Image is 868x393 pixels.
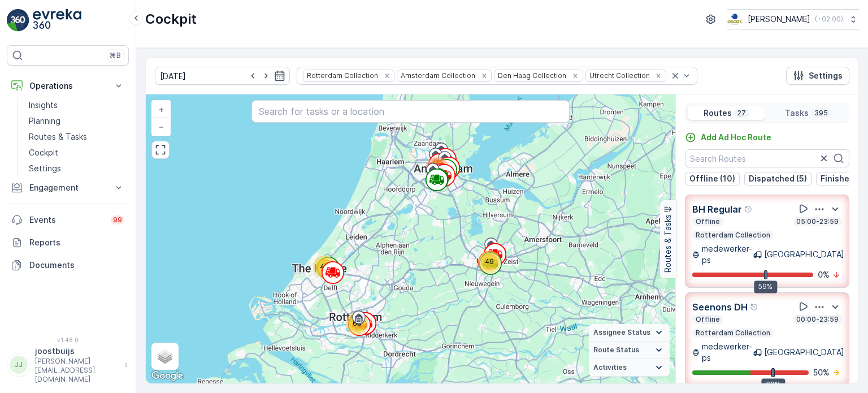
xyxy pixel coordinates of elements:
p: [PERSON_NAME][EMAIL_ADDRESS][DOMAIN_NAME] [35,357,119,384]
p: 0 % [818,269,830,280]
p: ( +02:00 ) [815,15,843,24]
a: Reports [7,231,129,254]
p: [PERSON_NAME] [748,14,810,25]
p: Planning [29,115,60,127]
div: Remove Den Haag Collection [569,71,581,80]
div: 59% [754,280,777,293]
p: 05:00-23:59 [795,217,840,226]
p: 395 [813,109,829,118]
a: Cockpit [24,145,129,161]
span: Route Status [593,346,639,355]
summary: Activities [589,359,670,377]
div: Help Tooltip Icon [744,205,753,214]
input: Search Routes [685,149,849,167]
a: Events99 [7,209,129,231]
p: Offline [695,315,721,324]
div: 40 [313,256,336,278]
p: Settings [29,163,61,174]
p: [GEOGRAPHIC_DATA] [764,249,844,260]
p: Seenons DH [692,300,748,314]
p: 27 [736,109,747,118]
p: Cockpit [29,147,58,158]
div: Remove Amsterdam Collection [478,71,491,80]
p: Offline [695,217,721,226]
p: Routes & Tasks [662,214,674,273]
a: Open this area in Google Maps (opens a new window) [149,369,186,383]
a: Routes & Tasks [24,129,129,145]
img: logo_light-DOdMpM7g.png [33,9,81,32]
div: 63 [346,312,368,335]
div: Den Haag Collection [494,70,568,81]
input: Search for tasks or a location [251,100,569,123]
p: Dispatched (5) [749,173,807,184]
a: Settings [24,161,129,176]
p: 00:00-23:59 [795,315,840,324]
span: 49 [485,257,494,266]
a: Zoom Out [153,118,170,135]
p: joostbuijs [35,346,119,357]
span: Activities [593,363,627,372]
p: ⌘B [110,51,121,60]
span: − [159,122,164,131]
button: Engagement [7,176,129,199]
div: Amsterdam Collection [397,70,477,81]
button: Operations [7,75,129,97]
p: Rotterdam Collection [695,329,771,338]
div: JJ [10,356,28,374]
span: 40 [320,262,329,271]
p: Rotterdam Collection [695,231,771,240]
button: Settings [786,67,849,85]
div: Utrecht Collection [586,70,652,81]
a: Documents [7,254,129,277]
p: Settings [809,70,843,81]
p: BH Regular [692,202,742,216]
p: Routes [704,107,732,119]
button: JJjoostbuijs[PERSON_NAME][EMAIL_ADDRESS][DOMAIN_NAME] [7,346,129,384]
p: 50 % [813,367,830,378]
button: Dispatched (5) [744,172,811,185]
p: Events [29,214,104,226]
p: Cockpit [145,10,197,28]
input: dd/mm/yyyy [155,67,290,85]
a: Insights [24,97,129,113]
p: medewerker-ps [702,341,753,364]
p: Tasks [785,107,809,119]
p: Documents [29,260,124,271]
p: Offline (10) [689,173,735,184]
p: medewerker-ps [702,243,753,266]
button: Offline (10) [685,172,740,185]
div: 243 [426,157,449,179]
img: logo [7,9,29,32]
p: Add Ad Hoc Route [701,132,771,143]
div: 49 [478,251,501,273]
div: Remove Utrecht Collection [652,71,665,80]
p: [GEOGRAPHIC_DATA] [764,347,844,358]
div: Help Tooltip Icon [750,303,759,312]
a: Zoom In [153,101,170,118]
div: Rotterdam Collection [303,70,380,81]
summary: Route Status [589,342,670,359]
a: Add Ad Hoc Route [685,132,771,143]
span: Assignee Status [593,328,650,337]
p: Routes & Tasks [29,131,87,142]
p: Operations [29,80,106,92]
p: Reports [29,237,124,248]
div: 68% [761,378,785,391]
div: Remove Rotterdam Collection [381,71,393,80]
span: + [159,105,164,114]
button: [PERSON_NAME](+02:00) [727,9,859,29]
img: Google [149,369,186,383]
a: Planning [24,113,129,129]
span: v 1.48.0 [7,336,129,343]
img: basis-logo_rgb2x.png [727,13,743,25]
p: Insights [29,100,58,111]
a: Layers [153,344,177,369]
summary: Assignee Status [589,324,670,342]
p: Engagement [29,182,106,193]
p: 99 [113,215,122,224]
